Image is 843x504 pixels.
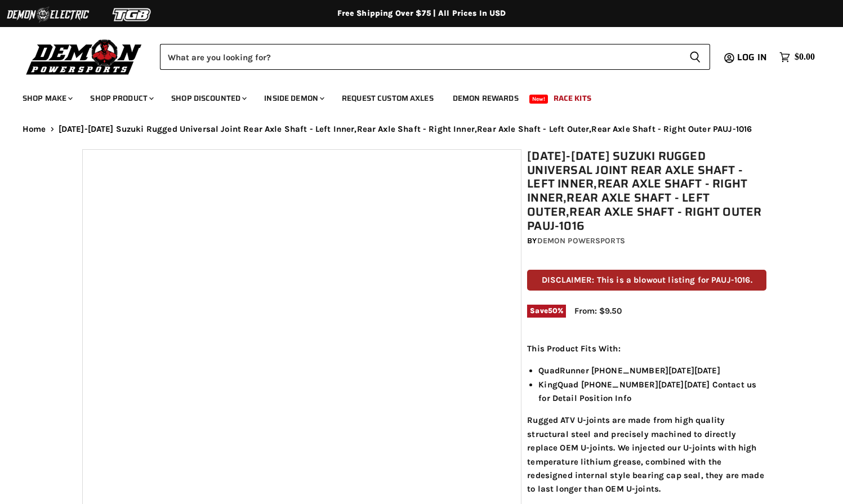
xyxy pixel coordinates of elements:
[333,87,442,110] a: Request Custom Axles
[6,4,90,25] img: Demon Electric Logo 2
[548,306,557,315] span: 50
[527,149,766,233] h1: [DATE]-[DATE] Suzuki Rugged Universal Joint Rear Axle Shaft - Left Inner,Rear Axle Shaft - Right ...
[737,50,767,64] span: Log in
[574,306,622,316] span: From: $9.50
[680,44,710,70] button: Search
[774,49,820,65] a: $0.00
[23,37,146,77] img: Demon Powersports
[160,44,710,70] form: Product
[537,236,625,246] a: Demon Powersports
[527,305,566,317] span: Save %
[527,235,766,247] div: by
[163,87,253,110] a: Shop Discounted
[795,52,815,63] span: $0.00
[527,342,766,496] div: Rugged ATV U-joints are made from high quality structural steel and precisely machined to directl...
[527,270,766,291] p: DISCLAIMER: This is a blowout listing for PAUJ-1016.
[90,4,175,25] img: TGB Logo 2
[160,44,680,70] input: Search
[59,124,752,134] span: [DATE]-[DATE] Suzuki Rugged Universal Joint Rear Axle Shaft - Left Inner,Rear Axle Shaft - Right ...
[538,364,766,377] li: QuadRunner [PHONE_NUMBER][DATE][DATE]
[14,87,79,110] a: Shop Make
[538,378,766,405] li: KingQuad [PHONE_NUMBER][DATE][DATE] Contact us for Detail Position Info
[545,87,600,110] a: Race Kits
[529,95,548,104] span: New!
[732,52,774,63] a: Log in
[444,87,527,110] a: Demon Rewards
[527,342,766,355] p: This Product Fits With:
[23,124,46,134] a: Home
[256,87,331,110] a: Inside Demon
[14,82,812,110] ul: Main menu
[82,87,160,110] a: Shop Product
